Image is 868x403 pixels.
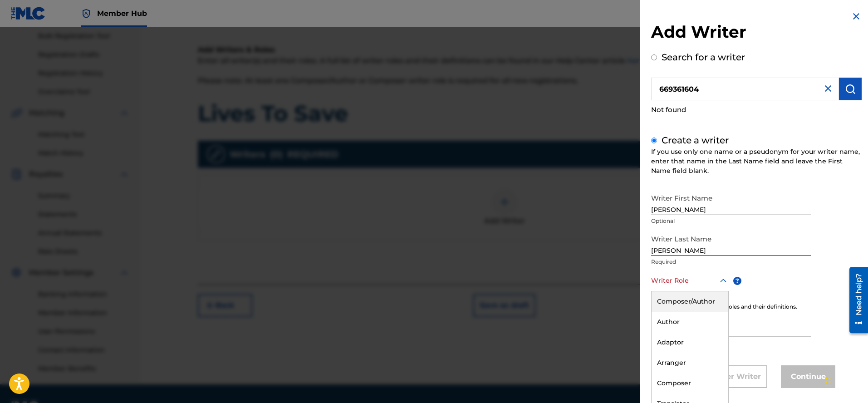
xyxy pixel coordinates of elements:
iframe: Chat Widget [823,359,868,403]
div: Composer/Author [652,291,728,312]
div: Click for a list of writer roles and their definitions. [651,303,862,311]
div: Drag [825,369,831,396]
img: Top Rightsholder [81,8,92,19]
div: Not found [651,100,862,120]
input: Search writer's name or IPI Number [651,78,839,100]
div: Adaptor [652,332,728,353]
div: If you use only one name or a pseudonym for your writer name, enter that name in the Last Name fi... [651,147,862,176]
label: Search for a writer [662,52,745,63]
iframe: Resource Center [843,264,868,337]
label: Create a writer [662,135,729,146]
span: ? [733,277,741,285]
p: Required [651,258,811,266]
img: Search Works [845,84,856,94]
div: Composer [652,373,728,393]
div: Arranger [652,353,728,373]
img: MLC Logo [11,7,46,20]
p: Optional [651,339,811,347]
div: Author [652,312,728,332]
p: Optional [651,217,811,225]
span: Member Hub [97,8,147,19]
img: close [823,83,834,94]
h2: Add Writer [651,22,862,45]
